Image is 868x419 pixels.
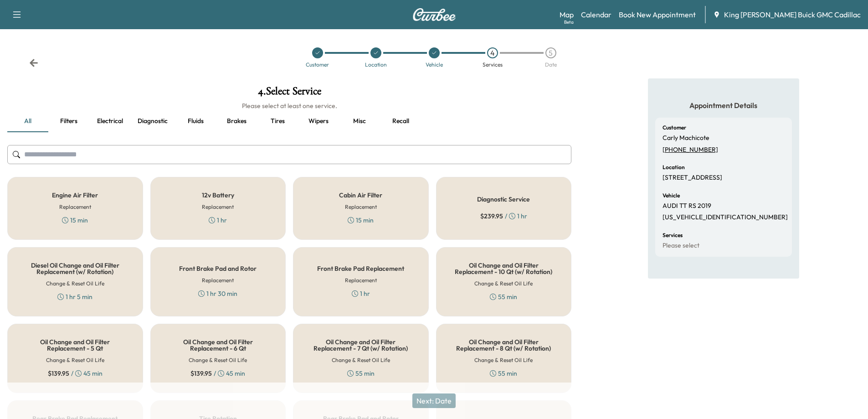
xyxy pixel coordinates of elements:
[480,212,527,221] div: / 1 hr
[48,110,89,132] button: Filters
[317,265,404,272] h5: Front Brake Pad Replacement
[352,289,370,298] div: 1 hr
[663,213,788,222] p: [US_VEHICLE_IDENTIFICATION_NUMBER]
[545,62,557,67] div: Date
[46,356,104,364] h6: Change & Reset Oil Life
[7,110,571,132] div: basic tabs example
[663,125,686,130] h6: Customer
[306,62,329,67] div: Customer
[332,356,390,364] h6: Change & Reset Oil Life
[545,47,556,58] div: 5
[202,276,234,285] h6: Replacement
[483,62,503,67] div: Services
[216,110,257,132] button: Brakes
[202,192,234,198] h5: 12v Battery
[52,192,98,198] h5: Engine Air Filter
[412,8,456,21] img: Curbee Logo
[202,203,234,211] h6: Replacement
[46,279,104,288] h6: Change & Reset Oil Life
[560,9,574,20] a: MapBeta
[380,110,421,132] button: Recall
[339,192,382,198] h5: Cabin Air Filter
[663,233,683,238] h6: Services
[7,101,571,110] h6: Please select at least one service.
[480,212,503,221] span: $ 239.95
[474,356,533,364] h6: Change & Reset Oil Life
[298,110,339,132] button: Wipers
[257,110,298,132] button: Tires
[209,216,227,225] div: 1 hr
[339,110,380,132] button: Misc
[308,339,414,352] h5: Oil Change and Oil Filter Replacement - 7 Qt (w/ Rotation)
[564,19,574,26] div: Beta
[198,289,237,298] div: 1 hr 30 min
[190,369,212,378] span: $ 139.95
[663,145,726,154] a: [PHONE_NUMBER]
[348,216,374,225] div: 15 min
[89,110,130,132] button: Electrical
[619,9,696,20] a: Book New Appointment
[490,369,517,378] div: 55 min
[190,369,245,378] div: / 45 min
[48,369,103,378] div: / 45 min
[655,100,792,110] h5: Appointment Details
[62,216,88,225] div: 15 min
[581,9,611,20] a: Calendar
[663,134,709,142] p: Carly Machicote
[130,110,175,132] button: Diagnostic
[189,356,247,364] h6: Change & Reset Oil Life
[474,279,533,288] h6: Change & Reset Oil Life
[48,369,69,378] span: $ 139.95
[451,262,557,275] h5: Oil Change and Oil Filter Replacement - 10 Qt (w/ Rotation)
[347,369,375,378] div: 55 min
[22,339,128,352] h5: Oil Change and Oil Filter Replacement - 5 Qt
[426,62,443,67] div: Vehicle
[663,174,722,182] p: [STREET_ADDRESS]
[7,110,48,132] button: all
[451,339,557,352] h5: Oil Change and Oil Filter Replacement - 8 Qt (w/ Rotation)
[365,62,387,67] div: Location
[487,47,498,58] div: 4
[477,196,530,202] h5: Diagnostic Service
[345,276,377,285] h6: Replacement
[165,339,271,352] h5: Oil Change and Oil Filter Replacement - 6 Qt
[490,292,517,301] div: 55 min
[663,202,711,210] p: AUDI TT RS 2019
[345,203,377,211] h6: Replacement
[724,9,861,20] span: King [PERSON_NAME] Buick GMC Cadillac
[663,165,685,170] h6: Location
[663,242,699,250] p: Please select
[59,203,91,211] h6: Replacement
[57,292,92,301] div: 1 hr 5 min
[7,86,571,101] h1: 4 . Select Service
[29,58,38,67] div: Back
[179,265,257,272] h5: Front Brake Pad and Rotor
[22,262,128,275] h5: Diesel Oil Change and Oil Filter Replacement (w/ Rotation)
[663,193,680,198] h6: Vehicle
[175,110,216,132] button: Fluids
